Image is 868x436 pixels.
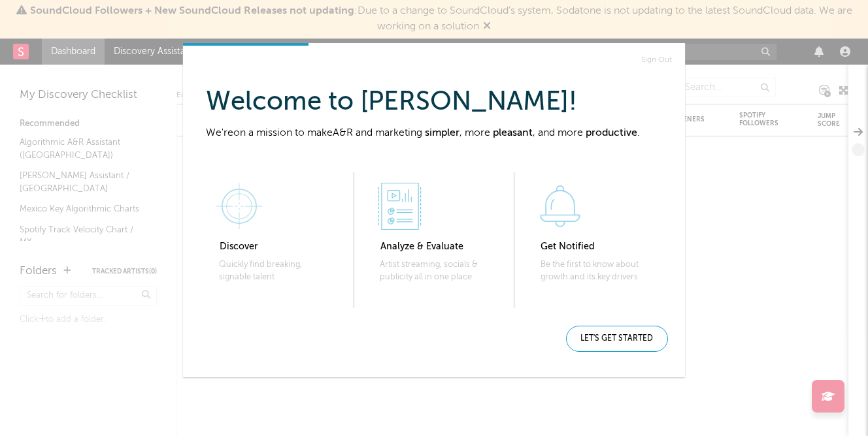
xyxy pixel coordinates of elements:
[425,128,459,138] span: simpler
[376,258,502,283] p: Artist streaming, socials & publicity all in one place
[206,125,675,141] p: We're on a mission to make A&R and marketing , more , and more .
[376,235,502,258] p: Analyze & Evaluate
[566,326,668,352] div: Let's get started
[493,128,533,138] span: pleasant
[641,52,672,68] a: Sign Out
[216,235,341,258] p: Discover
[586,128,637,138] span: productive
[537,258,663,283] p: Be the first to know about growth and its key drivers
[206,89,675,116] h3: Welcome to [PERSON_NAME] !
[537,235,663,258] p: Get Notified
[216,258,341,283] p: Quickly find breaking, signable talent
